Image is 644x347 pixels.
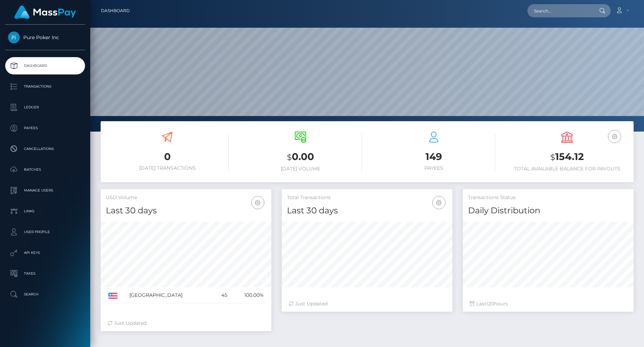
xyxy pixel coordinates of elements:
[106,165,229,171] h6: [DATE] Transactions
[214,287,230,303] td: 45
[106,150,229,163] h3: 0
[372,150,495,163] h3: 149
[5,182,85,199] a: Manage Users
[5,244,85,261] a: API Keys
[5,203,85,220] a: Links
[239,166,362,172] h6: [DATE] Volume
[5,57,85,74] a: Dashboard
[5,161,85,178] a: Batches
[550,152,555,162] small: $
[8,102,82,113] p: Ledger
[527,4,593,17] input: Search...
[468,205,628,217] h4: Daily Distribution
[5,119,85,137] a: Payees
[468,194,628,201] h5: Transactions Status
[5,140,85,158] a: Cancellations
[8,185,82,196] p: Manage Users
[506,166,628,172] h6: Total Available Balance for Payouts
[289,300,446,308] div: Just Updated
[5,99,85,116] a: Ledger
[486,301,494,307] span: 120
[287,194,447,201] h5: Total Transactions
[8,206,82,216] p: Links
[106,194,266,201] h5: USD Volume
[8,164,82,175] p: Batches
[5,78,85,95] a: Transactions
[108,320,264,327] div: Just Updated
[5,265,85,282] a: Taxes
[8,81,82,92] p: Transactions
[8,32,20,43] img: Pure Poker Inc
[8,144,82,154] p: Cancellations
[372,165,495,171] h6: Payees
[239,150,362,164] h3: 0.00
[230,287,266,303] td: 100.00%
[106,205,266,217] h4: Last 30 days
[8,227,82,237] p: User Profile
[8,268,82,279] p: Taxes
[8,123,82,133] p: Payees
[287,205,447,217] h4: Last 30 days
[470,300,627,308] div: Last hours
[506,150,628,164] h3: 154.12
[287,152,292,162] small: $
[5,286,85,303] a: Search
[5,223,85,241] a: User Profile
[127,287,214,303] td: [GEOGRAPHIC_DATA]
[8,61,82,71] p: Dashboard
[101,3,130,18] a: Dashboard
[5,34,85,41] span: Pure Poker Inc
[8,289,82,300] p: Search
[14,6,76,19] img: MassPay Logo
[8,248,82,258] p: API Keys
[108,293,118,299] img: US.png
